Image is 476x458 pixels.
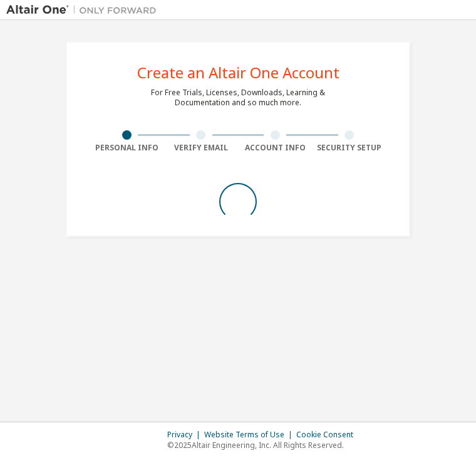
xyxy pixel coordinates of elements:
div: Website Terms of Use [204,430,296,440]
img: Altair One [6,4,163,16]
p: © 2025 Altair Engineering, Inc. All Rights Reserved. [167,440,361,450]
div: Create an Altair One Account [137,65,339,80]
div: Cookie Consent [296,430,361,440]
div: Account Info [238,143,313,153]
div: Verify Email [164,143,239,153]
div: Personal Info [90,143,164,153]
div: Security Setup [313,143,387,153]
div: Privacy [167,430,204,440]
div: For Free Trials, Licenses, Downloads, Learning & Documentation and so much more. [151,88,325,108]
